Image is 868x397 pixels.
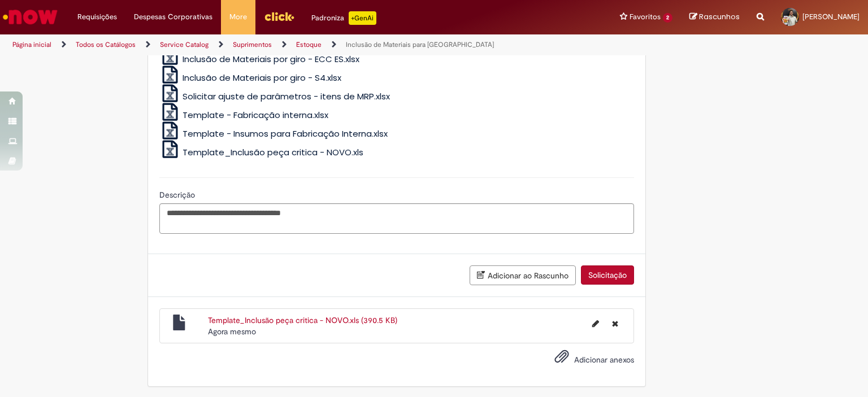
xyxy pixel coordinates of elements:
[159,90,390,102] a: Solicitar ajuste de parâmetros - itens de MRP.xlsx
[76,40,136,49] a: Todos os Catálogos
[552,346,572,372] button: Adicionar anexos
[1,6,59,28] img: ServiceNow
[159,109,329,121] a: Template - Fabricação interna.xlsx
[581,265,634,285] button: Solicitação
[12,40,51,49] a: Página inicial
[159,146,364,158] a: Template_Inclusão peça critica - NOVO.xls
[183,53,359,65] span: Inclusão de Materiais por giro - ECC ES.xlsx
[183,146,363,158] span: Template_Inclusão peça critica - NOVO.xls
[159,190,197,200] span: Descrição
[183,128,388,139] span: Template - Insumos para Fabricação Interna.xlsx
[159,203,634,234] textarea: Descrição
[160,40,209,49] a: Service Catalog
[470,265,576,285] button: Adicionar ao Rascunho
[208,326,256,337] span: Agora mesmo
[311,11,376,25] div: Padroniza
[183,72,341,84] span: Inclusão de Materiais por giro - S4.xlsx
[77,11,117,23] span: Requisições
[349,11,376,25] p: +GenAi
[689,12,740,23] a: Rascunhos
[663,13,672,23] span: 2
[233,40,272,49] a: Suprimentos
[802,12,860,21] span: [PERSON_NAME]
[159,53,360,65] a: Inclusão de Materiais por giro - ECC ES.xlsx
[159,128,388,139] a: Template - Insumos para Fabricação Interna.xlsx
[208,315,397,325] a: Template_Inclusão peça critica - NOVO.xls (390.5 KB)
[585,315,606,333] button: Editar nome de arquivo Template_Inclusão peça critica - NOVO.xls
[134,11,212,23] span: Despesas Corporativas
[183,90,390,102] span: Solicitar ajuste de parâmetros - itens de MRP.xlsx
[183,109,328,121] span: Template - Fabricação interna.xlsx
[8,34,570,55] ul: Trilhas de página
[605,315,625,333] button: Excluir Template_Inclusão peça critica - NOVO.xls
[208,326,256,337] time: 01/10/2025 14:22:38
[159,72,342,84] a: Inclusão de Materiais por giro - S4.xlsx
[574,355,634,365] span: Adicionar anexos
[229,11,247,23] span: More
[699,11,740,22] span: Rascunhos
[630,11,661,23] span: Favoritos
[264,8,294,25] img: click_logo_yellow_360x200.png
[346,40,494,49] a: Inclusão de Materiais para [GEOGRAPHIC_DATA]
[296,40,322,49] a: Estoque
